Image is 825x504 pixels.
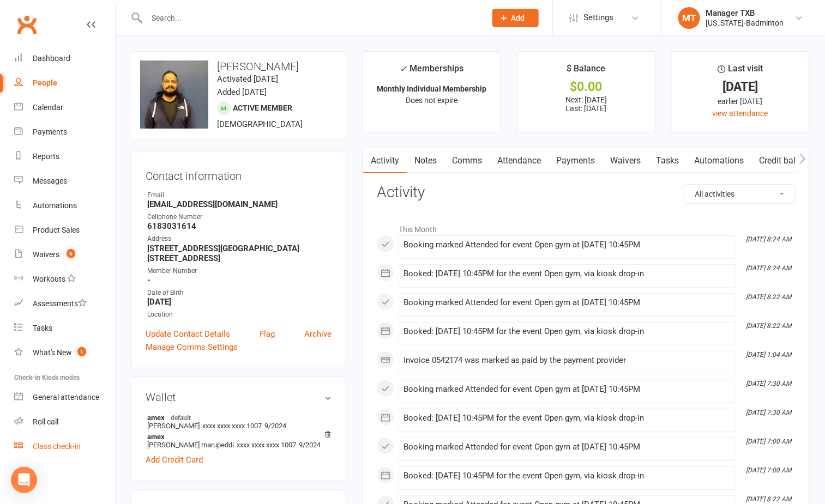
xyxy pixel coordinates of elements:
div: Booking marked Attended for event Open gym at [DATE] 10:45PM [404,240,731,250]
a: Credit balance [751,148,822,173]
a: Payments [549,148,603,173]
div: Tasks [33,324,52,332]
div: Class check-in [33,442,81,451]
div: Booked: [DATE] 10:45PM for the event Open gym, via kiosk drop-in [404,471,731,481]
i: ✓ [400,64,407,74]
a: Dashboard [14,46,115,71]
a: Update Contact Details [146,327,230,341]
a: Messages [14,169,115,193]
div: Automations [33,201,77,210]
span: Add [511,14,525,22]
i: [DATE] 8:22 AM [746,495,791,503]
a: Activity [363,148,407,173]
a: Comms [444,148,490,173]
p: Next: [DATE] Last: [DATE] [527,95,645,113]
div: MT [678,7,700,29]
div: Email [147,190,332,201]
a: What's New1 [14,341,115,365]
a: Product Sales [14,218,115,242]
i: [DATE] 8:24 AM [746,235,791,243]
li: [PERSON_NAME] marupeddi [146,431,332,451]
strong: amex [147,433,326,441]
div: Product Sales [33,226,80,234]
li: [PERSON_NAME] [146,411,332,432]
input: Search... [143,10,478,26]
div: Booking marked Attended for event Open gym at [DATE] 10:45PM [404,385,731,394]
strong: amex [147,413,326,422]
a: Archive [304,327,332,341]
div: Messages [33,177,67,185]
div: Invoice 0542174 was marked as paid by the payment provider [404,356,731,365]
div: Payments [33,127,67,136]
span: 1 [77,347,86,356]
i: [DATE] 7:30 AM [746,380,791,387]
i: [DATE] 7:00 AM [746,466,791,474]
a: Flag [260,327,275,341]
div: Location [147,309,332,320]
div: [US_STATE]-Badminton [706,18,784,28]
div: Booking marked Attended for event Open gym at [DATE] 10:45PM [404,298,731,307]
div: People [33,78,57,87]
h3: Wallet [146,391,332,403]
div: Dashboard [33,54,70,63]
strong: - [147,275,332,285]
a: Automations [687,148,751,173]
a: Notes [407,148,444,173]
a: Class kiosk mode [14,434,115,459]
span: [DEMOGRAPHIC_DATA] [217,119,303,129]
div: Booked: [DATE] 10:45PM for the event Open gym, via kiosk drop-in [404,327,731,336]
span: xxxx xxxx xxxx 1007 [237,441,296,449]
div: Reports [33,152,59,161]
a: Waivers [603,148,648,173]
a: Reports [14,144,115,169]
a: Add Credit Card [146,453,203,466]
span: 9/2024 [264,422,286,430]
img: image1674609682.png [140,60,208,129]
a: Manage Comms Settings [146,341,238,354]
div: Manager TXB [706,8,784,18]
div: Assessments [33,299,87,308]
div: Workouts [33,275,65,283]
h3: Contact information [146,166,332,182]
span: Does not expire [406,96,458,105]
span: default [167,413,194,422]
a: Waivers 6 [14,242,115,267]
a: General attendance kiosk mode [14,385,115,410]
a: Payments [14,120,115,144]
i: [DATE] 8:24 AM [746,264,791,272]
i: [DATE] 7:00 AM [746,438,791,445]
div: $0.00 [527,81,645,93]
a: Calendar [14,95,115,120]
strong: [EMAIL_ADDRESS][DOMAIN_NAME] [147,199,332,209]
a: view attendance [713,109,768,118]
time: Added [DATE] [217,87,267,97]
strong: Monthly Individual Membership [377,84,487,93]
a: Clubworx [13,11,40,38]
div: Open Intercom Messenger [11,467,37,493]
i: [DATE] 7:30 AM [746,409,791,416]
div: Waivers [33,250,59,259]
div: Booked: [DATE] 10:45PM for the event Open gym, via kiosk drop-in [404,269,731,278]
div: Memberships [400,62,464,82]
div: Date of Birth [147,288,332,298]
i: [DATE] 1:04 AM [746,351,791,359]
span: xxxx xxxx xxxx 1007 [202,422,262,430]
div: earlier [DATE] [682,95,799,107]
i: [DATE] 8:22 AM [746,293,791,301]
h3: [PERSON_NAME] [140,60,337,72]
span: 6 [67,249,75,258]
div: Booking marked Attended for event Open gym at [DATE] 10:45PM [404,442,731,452]
div: What's New [33,348,72,357]
span: Settings [583,5,613,30]
div: Booked: [DATE] 10:45PM for the event Open gym, via kiosk drop-in [404,414,731,423]
h3: Activity [377,184,796,201]
div: $ Balance [567,62,606,81]
div: Cellphone Number [147,212,332,222]
div: Member Number [147,266,332,276]
a: Workouts [14,267,115,292]
a: People [14,71,115,95]
div: Roll call [33,417,58,426]
div: Last visit [718,62,763,81]
a: Assessments [14,292,115,316]
span: 9/2024 [299,441,321,449]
